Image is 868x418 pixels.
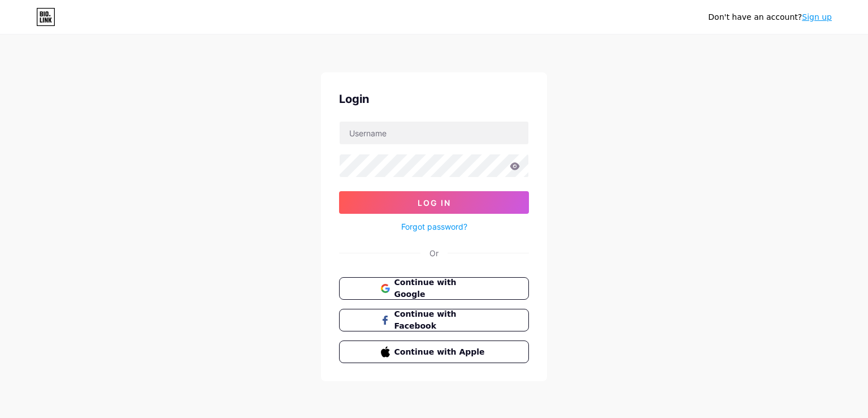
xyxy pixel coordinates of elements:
[429,247,439,259] div: Or
[339,91,529,107] div: Login
[401,221,467,232] a: Forgot password?
[394,277,488,300] span: Continue with Google
[339,191,529,214] button: Log In
[418,198,451,208] span: Log In
[394,346,488,358] span: Continue with Apple
[339,309,529,331] button: Continue with Facebook
[802,12,832,21] a: Sign up
[708,11,832,23] div: Don't have an account?
[340,122,528,144] input: Username
[394,308,488,332] span: Continue with Facebook
[339,277,529,300] button: Continue with Google
[339,341,529,363] button: Continue with Apple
